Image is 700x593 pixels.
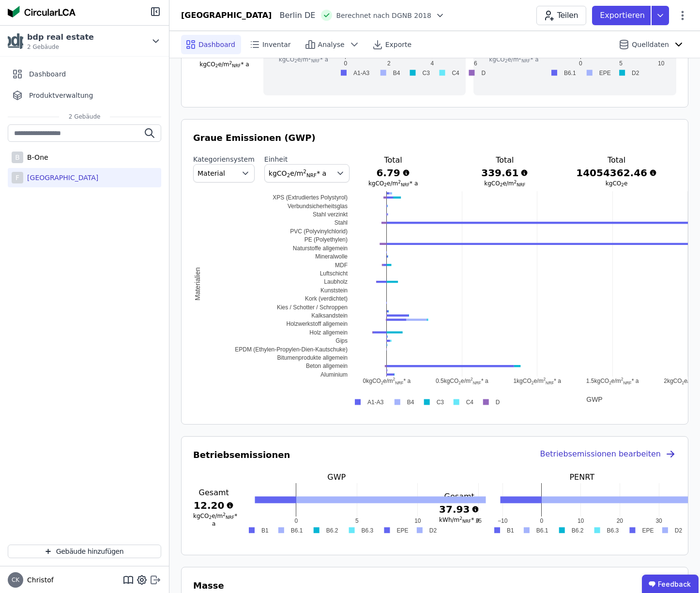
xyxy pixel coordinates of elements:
sub: NRF [521,59,530,63]
span: Dashboard [198,40,235,49]
sub: NRF [226,515,234,520]
span: Inventar [262,40,291,49]
label: Kategoriensystem [193,154,255,164]
h3: 6.79 [353,166,434,180]
span: Analyse [318,40,345,49]
h3: PENRT [487,471,676,483]
span: Dashboard [29,69,66,79]
div: Berlin DE [272,10,315,21]
span: kgCO e/m * a [269,169,326,177]
sub: NRF [517,182,525,187]
sup: 2 [223,512,226,517]
h3: Masse [193,579,676,593]
sup: 2 [398,180,401,184]
h3: Gesamt [193,487,234,499]
h3: Total [464,154,545,166]
img: Concular [8,6,76,17]
sub: NRF [232,63,241,68]
span: kgCO e/m * a [489,56,538,63]
span: CK [12,577,19,583]
h3: Betriebsemissionen [193,448,290,462]
span: kgCO e/m [484,180,525,187]
sub: 2 [505,59,508,63]
span: Quelldaten [632,40,669,49]
label: Einheit [264,154,350,164]
span: Christof [23,575,54,585]
sub: NRF [401,182,410,187]
div: B-One [23,152,48,162]
h3: Total [353,154,434,166]
span: Produktverwaltung [29,91,93,100]
sub: 2 [215,63,218,68]
sub: NRF [311,59,320,63]
sup: 2 [303,168,306,174]
button: Teilen [536,6,586,25]
sub: 2 [209,515,212,520]
span: 2 Gebäude [27,43,94,51]
button: kgCO2e/m2NRF* a [264,164,350,182]
sub: 2 [287,172,290,178]
sup: 2 [459,516,462,521]
span: kgCO e/m * a [368,180,418,187]
span: kWh/m * a [439,517,479,523]
div: [GEOGRAPHIC_DATA] [181,10,272,21]
sup: 2 [229,61,232,65]
span: kgCO e/m * a [279,56,328,63]
div: B [12,152,23,163]
sub: 2 [621,182,624,187]
h3: Total [576,154,657,166]
span: Exporte [385,40,411,49]
span: 2 Gebäude [59,113,110,121]
div: F [12,172,23,183]
span: kgCO e/m * a [199,61,249,68]
span: Berechnet nach DGNB 2018 [336,11,431,20]
sup: 2 [308,56,311,61]
p: Exportieren [600,10,647,21]
sub: NRF [306,172,317,178]
span: kgCO e/m * a [193,513,237,527]
sup: 2 [519,56,522,61]
button: Material [193,164,255,182]
h3: 339.61 [464,166,545,180]
span: Material [198,168,225,178]
sup: 2 [514,180,517,184]
div: Betriebsemissionen bearbeiten [540,448,676,462]
div: [GEOGRAPHIC_DATA] [23,173,98,182]
sub: NRF [462,519,471,524]
img: bdp real estate [8,33,23,49]
div: bdp real estate [27,31,94,43]
h3: 12.20 [193,499,234,512]
h3: Graue Emissionen (GWP) [193,131,676,145]
sub: 2 [294,59,297,63]
sub: 2 [384,182,387,187]
button: Gebäude hinzufügen [8,545,161,558]
sub: 2 [500,182,503,187]
h3: 14054362.46 [576,166,657,180]
h3: GWP [242,471,431,483]
span: kgCO e [606,180,628,187]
